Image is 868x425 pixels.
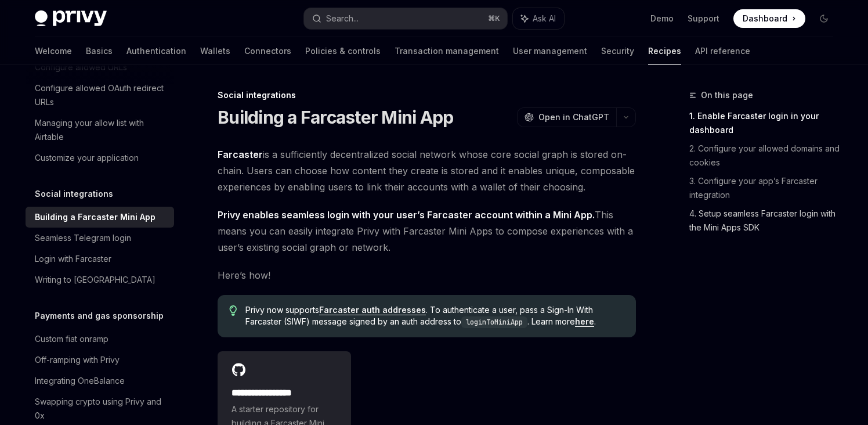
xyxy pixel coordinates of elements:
a: Customize your application [26,147,174,168]
a: 2. Configure your allowed domains and cookies [689,139,842,172]
div: Search... [326,12,359,26]
a: Managing your allow list with Airtable [26,113,174,147]
div: Seamless Telegram login [35,231,131,245]
a: Seamless Telegram login [26,228,174,248]
a: 1. Enable Farcaster login in your dashboard [689,107,842,139]
h5: Payments and gas sponsorship [35,309,164,323]
a: Wallets [200,37,230,65]
a: Connectors [244,37,291,65]
a: Custom fiat onramp [26,329,174,350]
strong: Privy enables seamless login with your user’s Farcaster account within a Mini App. [218,209,595,221]
a: 4. Setup seamless Farcaster login with the Mini Apps SDK [689,204,842,237]
span: is a sufficiently decentralized social network whose core social graph is stored on-chain. Users ... [218,146,636,195]
span: Here’s how! [218,267,636,283]
span: Ask AI [533,13,556,24]
a: Security [601,37,634,65]
a: Integrating OneBalance [26,370,174,391]
div: Configure allowed OAuth redirect URLs [35,81,167,109]
span: On this page [701,88,753,102]
svg: Tip [229,305,237,316]
span: Open in ChatGPT [538,111,609,123]
code: loginToMiniApp [461,316,527,328]
span: ⌘ K [488,14,500,23]
div: Off-ramping with Privy [35,353,120,367]
div: Customize your application [35,151,139,165]
a: 3. Configure your app’s Farcaster integration [689,172,842,204]
a: Support [688,13,719,24]
div: Writing to [GEOGRAPHIC_DATA] [35,273,155,287]
div: Integrating OneBalance [35,374,125,388]
div: Managing your allow list with Airtable [35,116,167,144]
h5: Social integrations [35,187,113,201]
a: Farcaster [218,149,263,161]
div: Custom fiat onramp [35,332,108,346]
div: Building a Farcaster Mini App [35,210,155,224]
div: Login with Farcaster [35,252,111,266]
a: Policies & controls [305,37,381,65]
img: dark logo [35,10,107,27]
a: Building a Farcaster Mini App [26,207,174,228]
button: Search...⌘K [304,8,507,29]
a: Farcaster auth addresses [319,305,426,315]
a: Basics [86,37,113,65]
span: Dashboard [743,13,787,24]
div: Swapping crypto using Privy and 0x [35,395,167,423]
button: Toggle dark mode [815,9,833,28]
button: Ask AI [513,8,564,29]
div: Social integrations [218,89,636,101]
a: API reference [695,37,750,65]
a: Welcome [35,37,72,65]
h1: Building a Farcaster Mini App [218,107,453,128]
a: Dashboard [733,9,805,28]
a: User management [513,37,587,65]
a: Writing to [GEOGRAPHIC_DATA] [26,269,174,290]
button: Open in ChatGPT [517,107,616,127]
a: Authentication [126,37,186,65]
a: Recipes [648,37,681,65]
a: Off-ramping with Privy [26,350,174,370]
a: Transaction management [395,37,499,65]
a: Login with Farcaster [26,248,174,269]
a: Configure allowed OAuth redirect URLs [26,78,174,113]
a: Demo [650,13,674,24]
a: here [575,316,594,327]
span: This means you can easily integrate Privy with Farcaster Mini Apps to compose experiences with a ... [218,207,636,255]
strong: Farcaster [218,149,263,160]
span: Privy now supports . To authenticate a user, pass a Sign-In With Farcaster (SIWF) message signed ... [245,304,624,328]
